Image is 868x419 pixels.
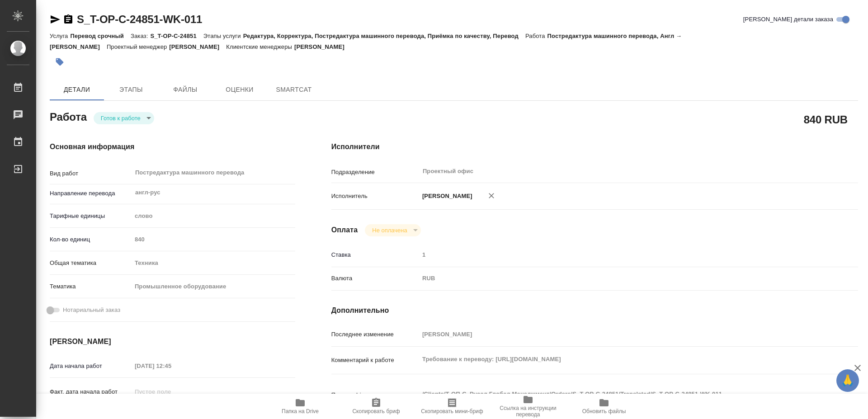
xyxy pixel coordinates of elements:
[94,112,154,124] div: Готов к работе
[272,84,316,95] span: SmartCat
[226,43,294,50] p: Клиентские менеджеры
[50,362,132,371] p: Дата начала работ
[331,356,419,365] p: Комментарий к работе
[331,168,419,177] p: Подразделение
[582,408,626,414] span: Обновить файлы
[331,192,419,201] p: Исполнитель
[109,84,153,95] span: Этапы
[132,279,295,294] div: Промышленное оборудование
[50,52,70,72] button: Добавить тэг
[352,408,400,414] span: Скопировать бриф
[365,224,420,236] div: Готов к работе
[282,408,319,414] span: Папка на Drive
[55,84,99,95] span: Детали
[203,33,243,39] p: Этапы услуги
[98,114,143,122] button: Готов к работе
[331,225,358,235] h4: Оплата
[50,33,70,39] p: Услуга
[836,369,859,392] button: 🙏
[50,387,132,396] p: Факт. дата начала работ
[369,226,410,234] button: Не оплачена
[50,235,132,244] p: Кол-во единиц
[63,14,74,25] button: Скопировать ссылку
[131,33,150,39] p: Заказ:
[218,84,261,95] span: Оценки
[743,15,833,24] span: [PERSON_NAME] детали заказа
[419,328,814,341] input: Пустое поле
[262,394,338,419] button: Папка на Drive
[331,141,858,152] h4: Исполнители
[419,192,472,201] p: [PERSON_NAME]
[294,43,351,50] p: [PERSON_NAME]
[50,141,295,152] h4: Основная информация
[331,250,419,259] p: Ставка
[419,386,814,402] textarea: /Clients/Т-ОП-С_Русал Глобал Менеджмент/Orders/S_T-OP-C-24851/Translated/S_T-OP-C-24851-WK-011
[132,208,295,224] div: слово
[50,189,132,198] p: Направление перевода
[481,186,501,206] button: Удалить исполнителя
[50,14,61,25] button: Скопировать ссылку для ЯМессенджера
[419,271,814,286] div: RUB
[50,259,132,268] p: Общая тематика
[107,43,169,50] p: Проектный менеджер
[331,305,858,316] h4: Дополнительно
[77,13,202,25] a: S_T-OP-C-24851-WK-011
[50,212,132,221] p: Тарифные единицы
[169,43,226,50] p: [PERSON_NAME]
[243,33,525,39] p: Редактура, Корректура, Постредактура машинного перевода, Приёмка по качеству, Перевод
[132,385,211,398] input: Пустое поле
[164,84,207,95] span: Файлы
[132,233,295,246] input: Пустое поле
[566,394,642,419] button: Обновить файлы
[331,274,419,283] p: Валюта
[490,394,566,419] button: Ссылка на инструкции перевода
[132,255,295,271] div: Техника
[63,306,120,315] span: Нотариальный заказ
[495,405,561,418] span: Ссылка на инструкции перевода
[150,33,203,39] p: S_T-OP-C-24851
[414,394,490,419] button: Скопировать мини-бриф
[419,352,814,367] textarea: Требование к переводу: [URL][DOMAIN_NAME]
[50,169,132,178] p: Вид работ
[331,330,419,339] p: Последнее изменение
[331,391,419,400] p: Путь на drive
[338,394,414,419] button: Скопировать бриф
[840,371,855,390] span: 🙏
[525,33,547,39] p: Работа
[50,282,132,291] p: Тематика
[70,33,131,39] p: Перевод срочный
[804,112,848,127] h2: 840 RUB
[50,336,295,347] h4: [PERSON_NAME]
[50,108,87,124] h2: Работа
[421,408,483,414] span: Скопировать мини-бриф
[419,248,814,261] input: Пустое поле
[132,359,211,372] input: Пустое поле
